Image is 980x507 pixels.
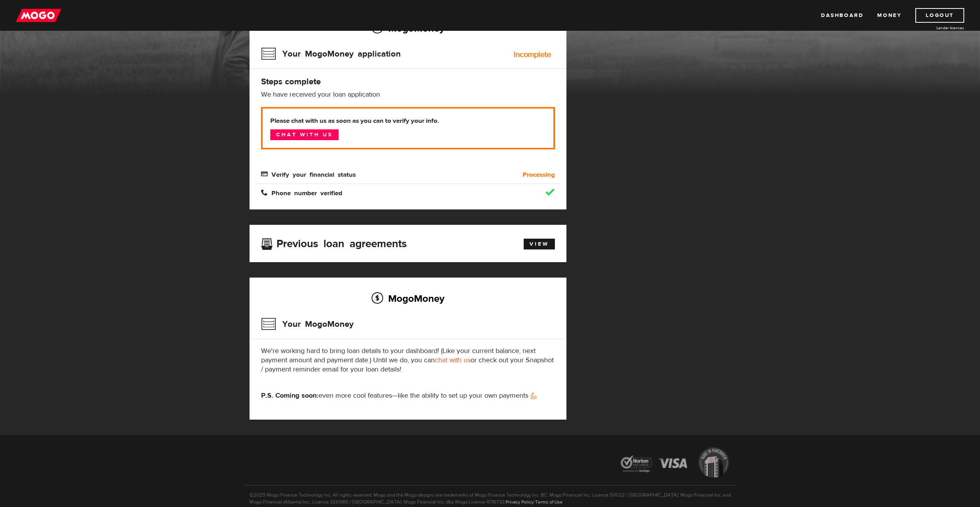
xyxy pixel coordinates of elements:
[244,485,737,505] p: ©2025 Mogo Finance Technology Inc. All rights reserved. Mogo and the Mogo designs are trademarks ...
[523,170,555,179] b: Processing
[531,393,537,399] img: strong arm emoji
[261,346,555,374] p: We're working hard to bring loan details to your dashboard! (Like your current balance, next paym...
[435,356,471,365] a: chat with us
[261,44,401,64] h3: Your MogoMoney application
[261,189,342,196] span: Phone number verified
[915,8,964,23] a: Logout
[261,290,555,306] h2: MogoMoney
[261,391,318,400] strong: P.S. Coming soon:
[613,442,737,485] img: legal-icons-92a2ffecb4d32d839781d1b4e4802d7b.png
[261,391,555,400] p: even more cool features—like the ability to set up your own payments
[821,8,863,23] a: Dashboard
[514,51,551,59] div: Incomplete
[906,25,964,31] a: Lender licences
[535,499,563,505] a: Terms of Use
[877,8,901,23] a: Money
[261,90,555,99] p: We have received your loan application
[261,238,407,248] h3: Previous loan agreements
[524,239,555,249] a: View
[261,314,353,334] h3: Your MogoMoney
[261,76,555,87] h4: Steps complete
[270,116,546,125] b: Please chat with us as soon as you can to verify your info.
[270,129,338,140] a: Chat with us
[16,8,61,23] img: mogo_logo-11ee424be714fa7cbb0f0f49df9e16ec.png
[826,328,980,507] iframe: LiveChat chat widget
[261,171,356,177] span: Verify your financial status
[506,499,534,505] a: Privacy Policy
